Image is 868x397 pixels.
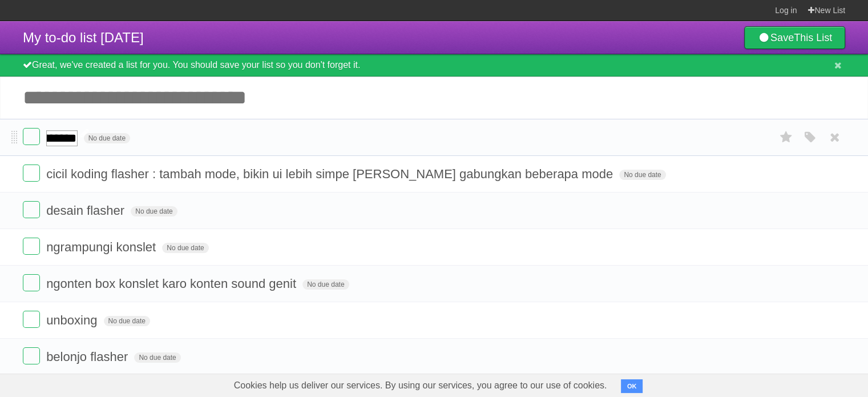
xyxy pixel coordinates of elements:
[23,238,40,255] label: Done
[302,279,349,290] span: No due date
[46,167,616,181] span: cicil koding flasher : tambah mode, bikin ui lebih simpe [PERSON_NAME] gabungkan beberapa mode
[23,311,40,328] label: Done
[46,276,299,291] span: ngonten box konslet karo konten sound genit
[794,32,832,43] b: This List
[46,313,100,327] span: unboxing
[46,240,159,254] span: ngrampungi konslet
[23,128,40,145] label: Done
[23,30,144,45] span: My to-do list [DATE]
[23,165,40,182] label: Done
[619,170,665,180] span: No due date
[23,274,40,291] label: Done
[23,347,40,364] label: Done
[621,379,643,393] button: OK
[223,374,619,397] span: Cookies help us deliver our services. By using our services, you agree to our use of cookies.
[23,201,40,218] label: Done
[84,133,130,143] span: No due date
[46,350,131,364] span: belonjo flasher
[46,203,127,218] span: desain flasher
[134,352,180,363] span: No due date
[162,243,208,253] span: No due date
[131,206,177,216] span: No due date
[744,26,845,49] a: SaveThis List
[776,128,797,147] label: Star task
[104,316,150,326] span: No due date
